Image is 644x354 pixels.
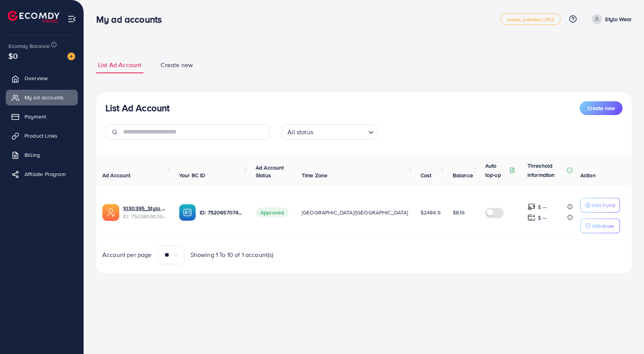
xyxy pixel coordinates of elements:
[500,13,561,25] a: metap_pakistan_002
[591,201,615,210] p: Add Fund
[98,61,141,69] span: List Ad Account
[591,221,614,231] p: Withdraw
[96,14,168,25] h3: My ad accounts
[256,164,284,179] span: Ad Account Status
[123,212,167,220] span: ID: 7523809039034122257
[8,42,50,50] span: Ecomdy Balance
[589,14,632,24] a: Stylo Wear
[8,50,18,61] span: $0
[25,74,48,82] span: Overview
[453,171,473,179] span: Balance
[102,171,131,179] span: Ad Account
[611,319,638,348] iframe: Chat
[25,170,66,178] span: Affiliate Program
[485,161,508,179] p: Auto top-up
[580,198,620,212] button: Add Fund
[25,151,40,159] span: Billing
[580,171,596,179] span: Action
[256,207,289,217] span: Approved
[105,102,169,114] h3: List Ad Account
[6,90,78,105] a: My ad accounts
[200,208,243,217] p: ID: 7520657074921996304
[6,109,78,124] a: Payment
[580,101,623,115] button: Create new
[286,127,315,138] span: All status
[123,204,167,212] a: 1030395_Stylo Wear_1751773316264
[25,94,64,101] span: My ad accounts
[605,15,632,24] p: Stylo Wear
[25,132,58,140] span: Product Links
[102,250,152,259] span: Account per page
[179,171,205,179] span: Your BC ID
[527,161,565,179] p: Threshold information
[282,124,378,140] div: Search for option
[161,61,193,69] span: Create new
[179,204,196,221] img: ic-ba-acc.ded83a64.svg
[527,203,536,211] img: top-up amount
[421,171,432,179] span: Cost
[302,171,327,179] span: Time Zone
[421,209,440,216] span: $2484.9
[580,219,620,233] button: Withdraw
[538,203,547,212] p: $ ---
[67,53,75,60] img: image
[302,209,408,216] span: [GEOGRAPHIC_DATA]/[GEOGRAPHIC_DATA]
[6,128,78,143] a: Product Links
[453,209,465,216] span: $8.16
[8,11,59,23] img: logo
[6,71,78,86] a: Overview
[527,214,536,222] img: top-up amount
[587,104,615,112] span: Create new
[102,204,119,221] img: ic-ads-acc.e4c84228.svg
[25,113,46,120] span: Payment
[507,17,555,22] span: metap_pakistan_002
[538,213,547,222] p: $ ---
[123,204,167,220] div: <span class='underline'>1030395_Stylo Wear_1751773316264</span></br>7523809039034122257
[6,147,78,163] a: Billing
[191,250,274,259] span: Showing 1 To 10 of 1 account(s)
[6,166,78,182] a: Affiliate Program
[315,125,365,138] input: Search for option
[67,15,76,23] img: menu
